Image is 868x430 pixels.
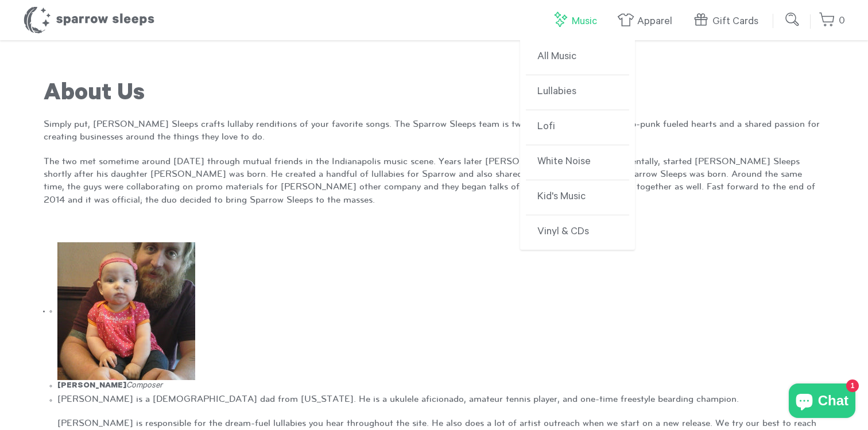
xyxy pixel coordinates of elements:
[617,9,678,34] a: Apparel
[57,393,824,405] p: [PERSON_NAME] is a [DEMOGRAPHIC_DATA] dad from [US_STATE]. He is a ukulele aficionado, amateur te...
[44,118,824,144] p: Simply put, [PERSON_NAME] Sleeps crafts lullaby renditions of your favorite songs. The Sparrow Sl...
[526,215,629,250] a: Vinyl & CDs
[126,382,162,391] em: Composer
[785,383,859,421] inbox-online-store-chat: Shopify online store chat
[781,8,804,31] input: Submit
[23,6,155,34] h1: Sparrow Sleeps
[552,9,603,34] a: Music
[819,9,845,33] a: 0
[526,40,629,75] a: All Music
[57,382,126,391] strong: [PERSON_NAME]
[44,155,824,207] p: The two met sometime around [DATE] through mutual friends in the Indianapolis music scene. Years ...
[692,9,764,34] a: Gift Cards
[526,110,629,145] a: Lofi
[526,180,629,215] a: Kid's Music
[44,81,824,110] h1: About Us
[526,145,629,180] a: White Noise
[526,75,629,110] a: Lullabies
